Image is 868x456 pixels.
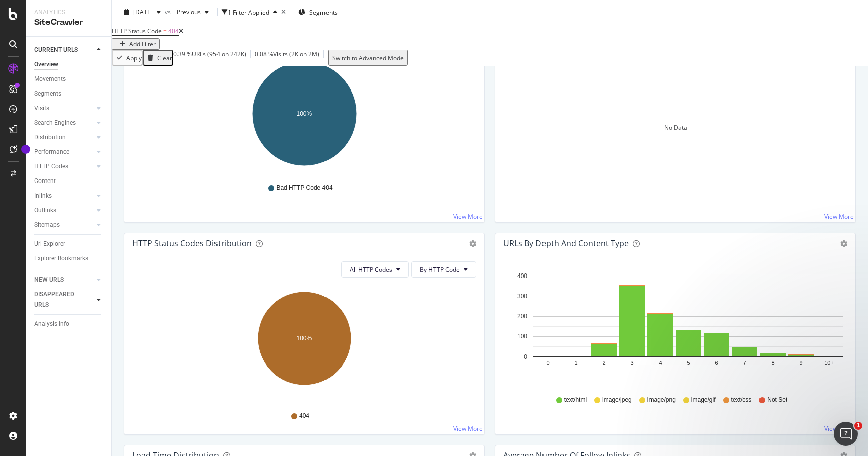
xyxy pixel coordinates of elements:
[503,238,629,248] div: URLs by Depth and Content Type
[34,118,94,128] a: Search Engines
[328,50,408,66] button: Switch to Advanced Mode
[453,424,483,433] a: View More
[602,396,632,404] span: image/jpeg
[34,45,94,55] a: CURRENT URLS
[799,360,802,366] text: 9
[112,38,160,50] button: Add Filter
[168,27,179,35] span: 404
[34,132,94,143] a: Distribution
[143,50,173,66] button: Clear
[34,220,94,230] a: Sitemaps
[112,50,143,66] button: Apply
[469,240,476,247] div: gear
[294,4,342,20] button: Segments
[350,265,392,274] span: All HTTP Codes
[132,238,252,248] div: HTTP Status Codes Distribution
[834,422,858,446] iframe: Intercom live chat
[297,335,312,342] text: 100%
[34,88,104,99] a: Segments
[34,161,94,172] a: HTTP Codes
[34,319,104,329] a: Analysis Info
[659,360,662,366] text: 4
[715,360,718,366] text: 6
[112,27,162,35] span: HTTP Status Code
[517,313,527,320] text: 200
[34,59,58,70] div: Overview
[173,8,201,16] span: Previous
[34,103,49,114] div: Visits
[34,59,104,70] a: Overview
[691,396,716,404] span: image/gif
[297,110,312,117] text: 100%
[276,184,332,192] span: Bad HTTP Code 404
[687,360,690,366] text: 5
[228,8,269,16] div: 1 Filter Applied
[840,240,847,247] div: gear
[34,239,65,249] div: Url Explorer
[824,212,854,221] a: View More
[34,205,94,216] a: Outlinks
[21,145,30,154] div: Tooltip anchor
[34,191,94,201] a: Inlinks
[420,265,460,274] span: By HTTP Code
[34,191,52,201] div: Inlinks
[630,360,633,366] text: 3
[157,54,172,62] div: Clear
[517,293,527,300] text: 300
[824,360,834,366] text: 10+
[34,45,78,55] div: CURRENT URLS
[34,147,94,157] a: Performance
[731,396,752,404] span: text/css
[173,4,213,20] button: Previous
[34,17,103,28] div: SiteCrawler
[341,261,409,278] button: All HTTP Codes
[120,4,165,20] button: [DATE]
[34,74,104,84] a: Movements
[34,275,64,285] div: NEW URLS
[34,239,104,249] a: Url Explorer
[34,147,69,157] div: Performance
[771,360,774,366] text: 8
[34,253,88,264] div: Explorer Bookmarks
[34,319,69,329] div: Analysis Info
[299,412,309,420] span: 404
[34,8,103,17] div: Analytics
[34,289,94,310] a: DISAPPEARED URLS
[309,8,338,16] span: Segments
[129,40,156,48] div: Add Filter
[854,422,862,430] span: 1
[34,275,94,285] a: NEW URLS
[34,176,56,187] div: Content
[524,353,527,360] text: 0
[34,253,104,264] a: Explorer Bookmarks
[517,333,527,340] text: 100
[173,50,246,66] div: 0.39 % URLs ( 954 on 242K )
[132,57,476,174] svg: A chart.
[767,396,787,404] span: Not Set
[743,360,746,366] text: 7
[824,424,854,433] a: View More
[332,54,404,62] div: Switch to Advanced Mode
[411,261,476,278] button: By HTTP Code
[132,286,476,402] div: A chart.
[574,360,577,366] text: 1
[255,50,319,66] div: 0.08 % Visits ( 2K on 2M )
[34,103,94,114] a: Visits
[165,8,173,16] span: vs
[647,396,676,404] span: image/png
[126,54,142,62] div: Apply
[34,205,56,216] div: Outlinks
[34,161,68,172] div: HTTP Codes
[34,88,61,99] div: Segments
[34,289,85,310] div: DISAPPEARED URLS
[133,8,153,16] span: 2025 Aug. 14th
[281,9,286,15] div: times
[503,269,847,386] svg: A chart.
[34,220,60,230] div: Sitemaps
[564,396,587,404] span: text/html
[453,212,483,221] a: View More
[222,4,281,20] button: 1 Filter Applied
[602,360,605,366] text: 2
